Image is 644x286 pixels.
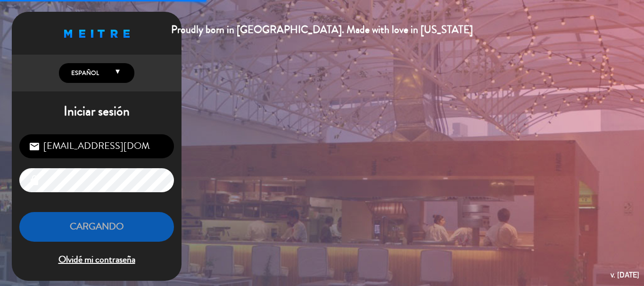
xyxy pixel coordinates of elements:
input: Correo Electrónico [19,134,174,158]
button: Cargando [19,212,174,242]
h1: Iniciar sesión [12,104,182,120]
span: Olvidé mi contraseña [19,252,174,268]
span: Español [69,68,99,78]
div: v. [DATE] [611,269,639,281]
i: lock [29,175,40,186]
i: email [29,141,40,152]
